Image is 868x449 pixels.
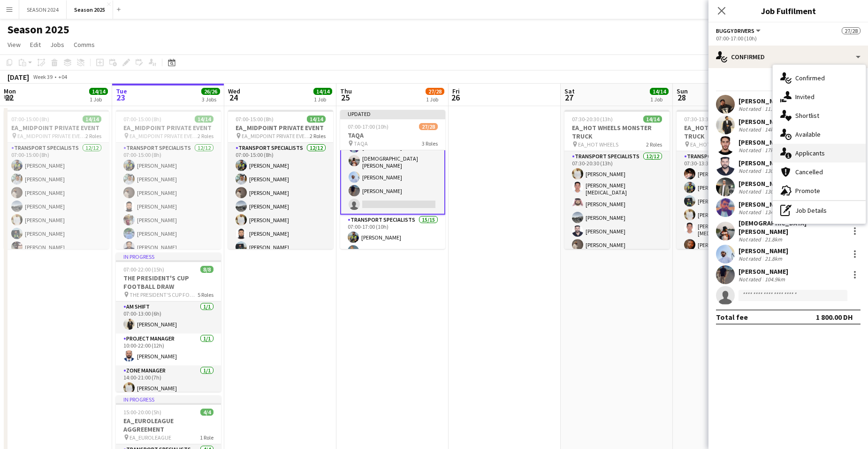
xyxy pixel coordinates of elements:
h3: EA_MIDPOINT PRIVATE EVENT [4,124,109,132]
span: 15:00-20:00 (5h) [123,409,161,416]
span: Thu [340,87,352,95]
app-job-card: Updated07:00-17:00 (10h)27/28TAQA TAQA3 Roles[PERSON_NAME][PERSON_NAME][PERSON_NAME][DEMOGRAPHIC_... [340,110,445,249]
div: Job Details [773,201,866,220]
div: 134km [763,209,783,216]
span: Week 39 [31,73,54,80]
div: In progress [116,395,221,403]
h3: EA_MIDPOINT PRIVATE EVENT [228,124,333,132]
div: [PERSON_NAME] [739,159,788,167]
span: 07:00-22:00 (15h) [123,266,164,273]
span: Promote [795,186,820,195]
app-job-card: 07:00-15:00 (8h)14/14EA_MIDPOINT PRIVATE EVENT EA_MIDPOINT PRIVATE EVENT2 RolesTransport Speciali... [116,110,221,249]
h3: EA_MIDPOINT PRIVATE EVENT [116,124,221,132]
div: 14km [763,126,780,133]
span: 27/28 [426,88,444,95]
app-job-card: 07:00-15:00 (8h)14/14EA_MIDPOINT PRIVATE EVENT EA_MIDPOINT PRIVATE EVENT2 RolesTransport Speciali... [228,110,333,249]
span: Sun [677,87,688,95]
app-card-role: Transport Specialists12/1207:00-15:00 (8h)[PERSON_NAME][PERSON_NAME][PERSON_NAME][PERSON_NAME][PE... [228,143,333,325]
div: [PERSON_NAME] [739,138,788,147]
span: 26/26 [201,88,220,95]
app-job-card: 07:00-15:00 (8h)14/14EA_MIDPOINT PRIVATE EVENT EA_MIDPOINT PRIVATE EVENT2 RolesTransport Speciali... [4,110,109,249]
span: 14/14 [83,116,101,123]
button: SEASON 2024 [19,0,67,19]
h1: Season 2025 [8,23,69,37]
div: 07:30-13:30 (6h)14/14EA_HOT WHEELS MONSTER TRUCK EA_HOT WHEELS2 RolesTransport Specialists12/1207... [677,110,782,249]
div: 21.8km [763,236,784,243]
span: 07:00-15:00 (8h) [236,116,274,123]
app-job-card: 07:30-20:30 (13h)14/14EA_HOT WHEELS MONSTER TRUCK EA_HOT WHEELS2 RolesTransport Specialists12/120... [564,110,670,249]
span: 8/8 [200,266,213,273]
button: Season 2025 [67,0,113,19]
span: Fri [452,87,460,95]
a: Comms [70,39,99,51]
div: Not rated [739,188,763,195]
span: 2 Roles [310,132,326,139]
div: [PERSON_NAME] [739,200,788,209]
span: EA_MIDPOINT PRIVATE EVENT [17,132,85,139]
span: 2 Roles [198,132,213,139]
div: Total fee [716,312,748,322]
span: 07:30-20:30 (13h) [572,116,613,123]
div: 1 800.00 DH [816,312,853,322]
div: Confirmed [708,46,868,68]
span: 23 [114,92,127,103]
h3: EA_EUROLEAGUE AGGREEMENT [116,417,221,434]
span: EA_MIDPOINT PRIVATE EVENT [242,132,310,139]
span: Sat [564,87,575,95]
app-card-role: Project Manager1/110:00-22:00 (12h)[PERSON_NAME] [116,333,221,365]
app-card-role: Transport Specialists12/1207:00-15:00 (8h)[PERSON_NAME][PERSON_NAME][PERSON_NAME][PERSON_NAME][PE... [116,143,221,325]
span: EA_EUROLEAGUE [129,434,171,441]
span: Jobs [50,40,64,49]
div: [PERSON_NAME] [739,267,788,276]
div: 130.4km [763,188,787,195]
span: 07:00-17:00 (10h) [348,123,388,130]
span: 1 Role [200,434,213,441]
div: Not rated [739,126,763,133]
div: Not rated [739,276,763,283]
span: 5 Roles [198,291,213,298]
div: [DEMOGRAPHIC_DATA][PERSON_NAME] [739,219,845,236]
div: 1 Job [650,96,668,103]
span: 28 [675,92,688,103]
span: 14/14 [313,88,332,95]
span: 25 [339,92,352,103]
div: [DATE] [8,72,29,82]
div: Not rated [739,147,763,154]
div: +04 [58,73,67,80]
span: Cancelled [795,168,823,176]
span: 14/14 [650,88,669,95]
span: 27/28 [842,27,860,34]
span: EA_HOT WHEELS [690,141,731,148]
span: 14/14 [195,116,213,123]
div: 1 Job [314,96,332,103]
a: Jobs [46,39,68,51]
span: 27/28 [419,123,438,130]
a: View [4,39,24,51]
span: 26 [451,92,460,103]
div: 07:00-17:00 (10h) [716,35,860,42]
span: 3 Roles [422,140,438,147]
div: [PERSON_NAME] [739,247,788,255]
span: 27 [563,92,575,103]
span: Invited [795,93,815,101]
div: 17km [763,147,780,154]
app-card-role: Transport Specialists12/1207:00-15:00 (8h)[PERSON_NAME][PERSON_NAME][PERSON_NAME][PERSON_NAME][PE... [4,143,109,325]
span: 22 [2,92,16,103]
div: Not rated [739,255,763,262]
span: Edit [30,40,41,49]
div: [PERSON_NAME] [739,97,788,105]
div: 3 Jobs [202,96,220,103]
span: EA_HOT WHEELS [578,141,618,148]
span: 07:00-15:00 (8h) [11,116,49,123]
app-card-role: Transport Specialists12/1207:30-20:30 (13h)[PERSON_NAME][PERSON_NAME][MEDICAL_DATA][PERSON_NAME][... [564,151,670,336]
div: [PERSON_NAME] [739,179,788,188]
span: TAQA [354,140,368,147]
span: Mon [4,87,16,95]
app-card-role: Zone Manager1/114:00-21:00 (7h)[PERSON_NAME] [116,365,221,397]
app-job-card: In progress07:00-22:00 (15h)8/8THE PRESIDENT'S CUP FOOTBALL DRAW THE PRESIDENT'S CUP FOOTBALL DRA... [116,253,221,392]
